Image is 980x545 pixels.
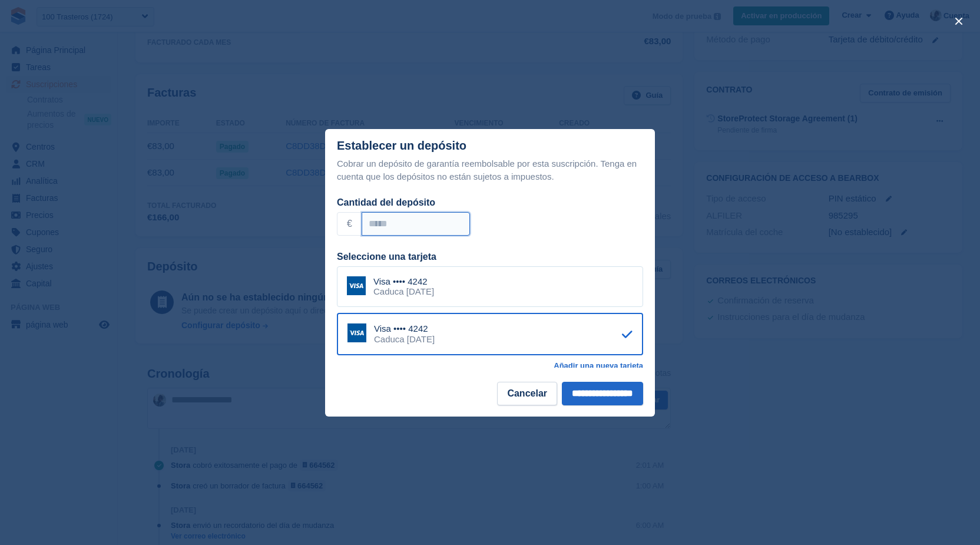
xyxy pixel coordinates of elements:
label: Cantidad del depósito [337,197,435,207]
a: Añadir una nueva tarjeta [554,361,643,371]
div: Establecer un depósito [337,139,466,153]
div: Caduca [DATE] [373,286,434,297]
div: Seleccione una tarjeta [337,250,643,264]
div: Caduca [DATE] [374,334,435,345]
div: Visa •••• 4242 [373,276,434,287]
p: Cobrar un depósito de garantía reembolsable por esta suscripción. Tenga en cuenta que los depósit... [337,157,643,184]
button: Cancelar [497,382,557,405]
img: Visa Logotipo [347,276,366,295]
button: close [949,12,968,31]
img: Visa Logotipo [347,323,366,342]
div: Visa •••• 4242 [374,323,435,334]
